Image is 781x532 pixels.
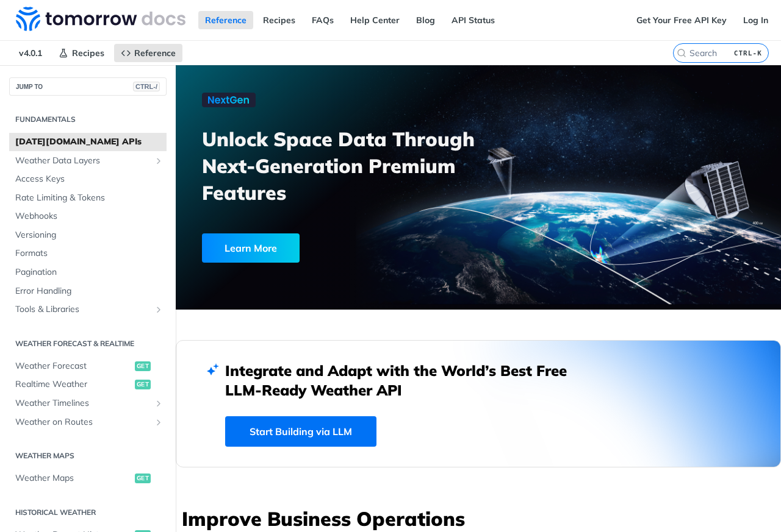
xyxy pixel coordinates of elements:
[9,282,167,300] a: Error Handling
[15,416,151,428] span: Weather on Routes
[154,399,164,408] button: Show subpages for Weather Timelines
[9,338,167,349] h2: Weather Forecast & realtime
[202,93,256,107] img: NextGen
[15,192,164,204] span: Rate Limiting & Tokens
[198,11,253,29] a: Reference
[182,505,781,532] h3: Improve Business Operations
[736,11,775,29] a: Log In
[9,413,167,431] a: Weather on RoutesShow subpages for Weather on Routes
[9,394,167,413] a: Weather TimelinesShow subpages for Weather Timelines
[9,375,167,394] a: Realtime Weatherget
[9,469,167,488] a: Weather Mapsget
[15,266,164,278] span: Pagination
[445,11,502,29] a: API Status
[202,233,300,263] div: Learn More
[15,285,164,297] span: Error Handling
[154,417,164,427] button: Show subpages for Weather on Routes
[305,11,340,29] a: FAQs
[9,207,167,225] a: Webhooks
[731,47,765,59] kbd: CTRL-K
[9,300,167,319] a: Tools & LibrariesShow subpages for Tools & Libraries
[15,247,164,260] span: Formats
[344,11,406,29] a: Help Center
[15,360,132,372] span: Weather Forecast
[15,397,151,410] span: Weather Timelines
[15,136,164,148] span: [DATE][DOMAIN_NAME] APIs
[154,305,164,314] button: Show subpages for Tools & Libraries
[409,11,442,29] a: Blog
[15,210,164,222] span: Webhooks
[9,189,167,207] a: Rate Limiting & Tokens
[9,357,167,375] a: Weather Forecastget
[52,44,111,62] a: Recipes
[9,77,167,96] button: JUMP TOCTRL-/
[9,114,167,125] h2: Fundamentals
[12,44,49,62] span: v4.0.1
[677,48,686,58] svg: Search
[72,48,104,59] span: Recipes
[9,507,167,518] h2: Historical Weather
[9,170,167,188] a: Access Keys
[202,233,434,263] a: Learn More
[630,11,733,29] a: Get Your Free API Key
[225,416,376,447] a: Start Building via LLM
[9,450,167,461] h2: Weather Maps
[154,156,164,166] button: Show subpages for Weather Data Layers
[9,133,167,151] a: [DATE][DOMAIN_NAME] APIs
[134,48,176,59] span: Reference
[9,226,167,244] a: Versioning
[256,11,302,29] a: Recipes
[133,82,160,91] span: CTRL-/
[15,303,151,316] span: Tools & Libraries
[15,173,164,185] span: Access Keys
[9,244,167,263] a: Formats
[9,263,167,282] a: Pagination
[135,473,151,483] span: get
[15,378,132,391] span: Realtime Weather
[114,44,182,62] a: Reference
[135,361,151,371] span: get
[15,155,151,167] span: Weather Data Layers
[15,472,132,484] span: Weather Maps
[16,7,185,31] img: Tomorrow.io Weather API Docs
[225,361,585,400] h2: Integrate and Adapt with the World’s Best Free LLM-Ready Weather API
[135,380,151,389] span: get
[202,126,492,206] h3: Unlock Space Data Through Next-Generation Premium Features
[15,229,164,241] span: Versioning
[9,152,167,170] a: Weather Data LayersShow subpages for Weather Data Layers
